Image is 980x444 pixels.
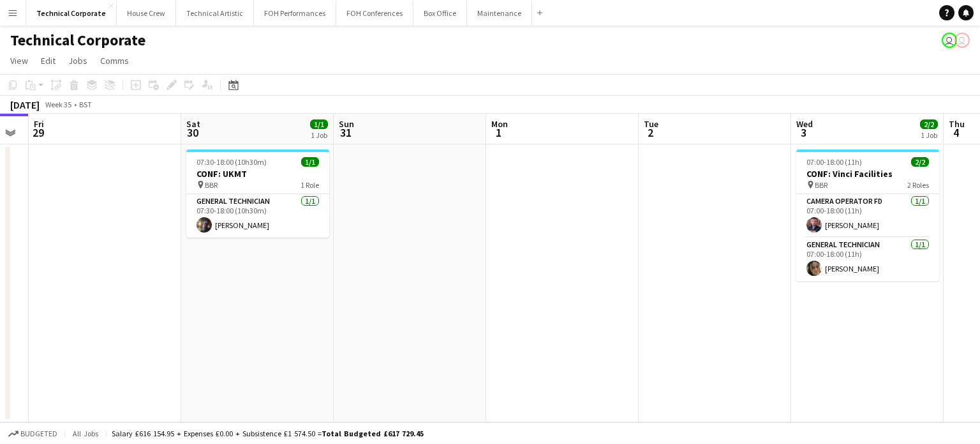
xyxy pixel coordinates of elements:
app-user-avatar: Liveforce Admin [942,33,957,48]
h1: Technical Corporate [10,31,145,50]
a: Jobs [63,52,93,69]
app-user-avatar: Liveforce Admin [954,33,970,48]
button: House Crew [117,1,176,26]
button: Technical Artistic [176,1,254,26]
span: All jobs [70,429,101,438]
button: Box Office [413,1,467,26]
span: Budgeted [20,429,57,438]
div: BST [79,100,92,109]
button: Budgeted [6,427,59,441]
span: Week 35 [42,100,74,109]
a: View [5,52,33,69]
div: Salary £616 154.95 + Expenses £0.00 + Subsistence £1 574.50 = [112,429,424,438]
span: Jobs [68,55,87,66]
button: Maintenance [467,1,532,26]
span: View [10,55,28,66]
span: Edit [41,55,56,66]
a: Comms [95,52,134,69]
span: Total Budgeted £617 729.45 [322,429,424,438]
button: FOH Performances [254,1,336,26]
button: Technical Corporate [26,1,117,26]
div: [DATE] [10,98,40,111]
a: Edit [36,52,61,69]
span: Comms [100,55,129,66]
button: FOH Conferences [336,1,413,26]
